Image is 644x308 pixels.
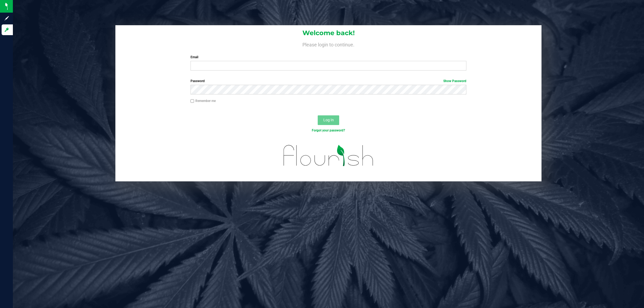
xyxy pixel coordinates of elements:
span: Password [191,79,205,83]
span: Log In [323,118,334,122]
a: Show Password [443,79,466,83]
h4: Please login to continue. [115,41,541,47]
input: Remember me [191,99,194,103]
h1: Welcome back! [115,30,541,36]
inline-svg: Log in [4,27,9,32]
a: Forgot your password? [312,129,345,132]
inline-svg: Sign up [4,16,9,21]
button: Log In [318,115,339,125]
label: Remember me [191,98,216,103]
img: flourish_logo.svg [275,138,382,173]
label: Email [191,55,467,60]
